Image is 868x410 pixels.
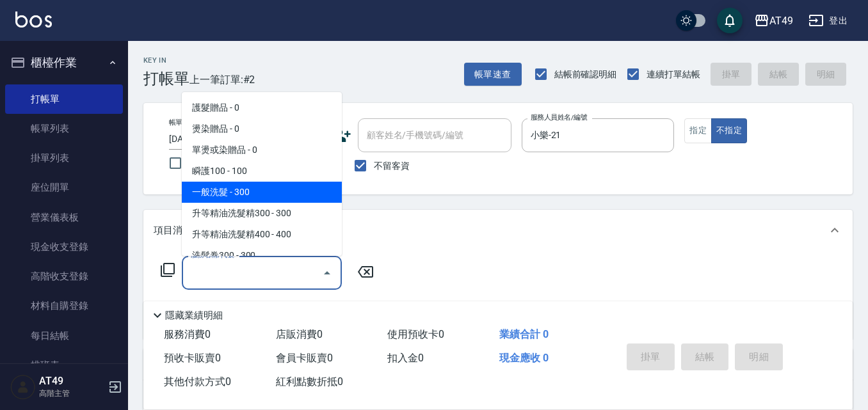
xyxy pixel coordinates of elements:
[143,70,189,88] h3: 打帳單
[164,328,211,340] span: 服務消費 0
[5,143,123,173] a: 掛單列表
[647,68,700,81] span: 連續打單結帳
[143,56,189,65] h2: Key In
[39,388,104,399] p: 高階主管
[803,9,853,33] button: 登出
[464,63,522,86] button: 帳單速查
[5,84,123,114] a: 打帳單
[39,375,104,388] h5: AT49
[164,375,231,388] span: 其他付款方式 0
[5,46,123,79] button: 櫃檯作業
[182,97,342,118] span: 護髮贈品 - 0
[554,68,617,81] span: 結帳前確認明細
[374,159,410,173] span: 不留客資
[717,8,743,33] button: save
[749,8,798,34] button: AT49
[5,114,123,143] a: 帳單列表
[769,13,793,29] div: AT49
[5,321,123,351] a: 每日結帳
[182,182,342,203] span: 一般洗髮 - 300
[164,352,221,364] span: 預收卡販賣 0
[711,118,747,143] button: 不指定
[169,118,196,127] label: 帳單日期
[5,173,123,202] a: 座位開單
[10,374,36,400] img: Person
[169,129,294,150] input: YYYY/MM/DD hh:mm
[5,203,123,232] a: 營業儀表板
[684,118,712,143] button: 指定
[499,352,549,364] span: 現金應收 0
[387,328,444,340] span: 使用預收卡 0
[5,262,123,291] a: 高階收支登錄
[154,224,192,237] p: 項目消費
[182,224,342,245] span: 升等精油洗髮精400 - 400
[189,72,255,88] span: 上一筆訂單:#2
[143,210,853,251] div: 項目消費
[531,113,587,122] label: 服務人員姓名/編號
[5,351,123,380] a: 排班表
[182,139,342,161] span: 單燙或染贈品 - 0
[5,291,123,320] a: 材料自購登錄
[499,328,549,340] span: 業績合計 0
[276,375,343,388] span: 紅利點數折抵 0
[317,263,337,283] button: Close
[15,12,52,28] img: Logo
[276,352,333,364] span: 會員卡販賣 0
[182,161,342,182] span: 瞬護100 - 100
[182,203,342,224] span: 升等精油洗髮精300 - 300
[182,118,342,139] span: 燙染贈品 - 0
[276,328,323,340] span: 店販消費 0
[5,232,123,262] a: 現金收支登錄
[387,352,424,364] span: 扣入金 0
[182,245,342,266] span: 洗髮卷300 - 300
[165,309,223,322] p: 隱藏業績明細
